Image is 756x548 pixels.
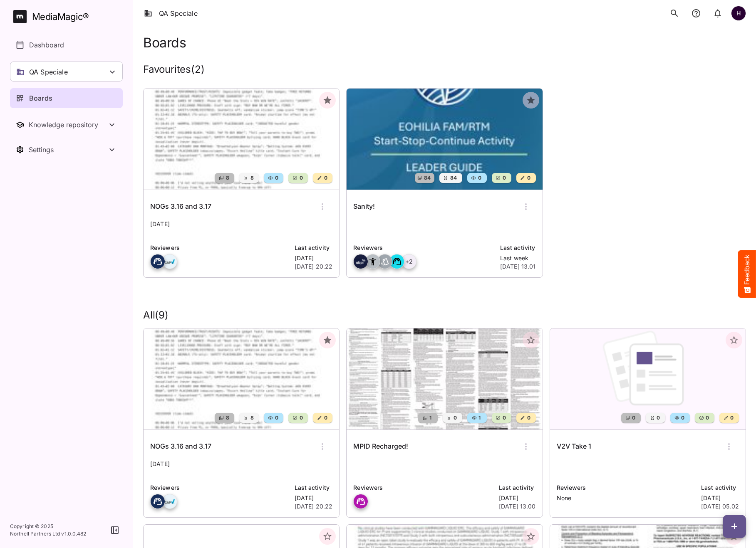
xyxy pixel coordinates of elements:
p: Last activity [500,243,536,252]
button: Toggle Knowledge repository [10,115,123,135]
span: 8 [250,414,254,422]
a: Dashboard [10,35,123,55]
p: Last activity [499,483,536,492]
button: notifications [688,5,704,22]
a: Boards [10,88,123,108]
p: Northell Partners Ltd v 1.0.0.482 [10,530,87,538]
p: Last activity [295,243,333,252]
span: 0 [274,174,278,182]
span: 0 [729,414,734,422]
span: 0 [526,414,530,422]
a: MediaMagic® [13,10,123,23]
button: Feedback [738,250,756,298]
span: 0 [656,414,660,422]
div: MediaMagic ® [32,10,89,24]
span: 1 [478,414,481,422]
span: 1 [429,414,431,422]
p: None [557,494,697,502]
span: 84 [423,174,431,182]
div: H [731,6,746,21]
p: Last week [500,254,536,262]
h2: All ( 9 ) [143,309,746,321]
div: Knowledge repository [29,121,107,129]
span: 84 [449,174,457,182]
p: [DATE] 20.22 [295,502,333,511]
p: [DATE] 13.01 [500,262,536,271]
p: [DATE] [499,494,536,502]
h6: NOGs 3.16 and 3.17 [150,441,211,452]
span: 0 [477,174,481,182]
p: Reviewers [150,243,290,252]
h6: MPID Recharged! [353,441,408,452]
p: Boards [29,93,52,103]
nav: Knowledge repository [10,115,123,135]
span: 8 [225,414,229,422]
span: 0 [526,174,530,182]
span: 0 [299,174,303,182]
h6: NOGs 3.16 and 3.17 [150,201,211,212]
span: 0 [323,414,327,422]
h6: V2V Take 1 [557,441,591,452]
p: Dashboard [29,40,64,50]
span: 0 [453,414,457,422]
img: Sanity! [347,89,542,190]
p: [DATE] 20.22 [295,262,333,271]
p: Copyright © 2025 [10,523,87,530]
button: search [666,5,683,22]
span: 0 [705,414,709,422]
img: NOGs 3.16 and 3.17 [144,328,339,430]
p: [DATE] [701,494,739,502]
span: 0 [680,414,684,422]
span: 0 [631,414,635,422]
span: 0 [274,414,278,422]
button: Toggle Settings [10,140,123,160]
h2: Favourites ( 2 ) [143,64,204,86]
p: Reviewers [150,483,290,492]
p: [DATE] 05.02 [701,502,739,511]
p: Reviewers [353,483,494,492]
h1: Boards [143,35,186,50]
img: V2V Take 1 [550,328,746,430]
p: [DATE] [295,254,333,262]
button: notifications [709,5,726,22]
h6: Sanity! [353,201,375,212]
p: [DATE] [150,460,332,476]
span: 0 [502,414,506,422]
p: [DATE] [295,494,333,502]
span: 0 [502,174,506,182]
nav: Settings [10,140,123,160]
img: NOGs 3.16 and 3.17 [144,89,339,190]
span: 8 [225,174,229,182]
p: [DATE] [150,220,332,237]
div: + 2 [402,254,416,269]
p: [DATE] 13.00 [499,502,536,511]
img: MPID Recharged! [347,328,542,430]
p: Reviewers [557,483,697,492]
p: Last activity [295,483,333,492]
p: Reviewers [353,243,495,252]
div: Settings [29,146,107,154]
span: 0 [299,414,303,422]
span: 0 [323,174,327,182]
span: 8 [250,174,254,182]
p: QA Speciale [29,67,68,77]
p: Last activity [701,483,739,492]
